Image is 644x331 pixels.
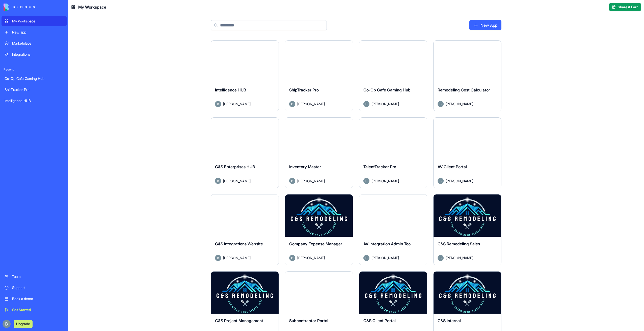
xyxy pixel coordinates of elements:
a: Integrations [2,49,67,59]
span: [PERSON_NAME] [297,255,325,260]
span: Co-Op Cafe Gaming Hub [363,87,411,92]
a: New App [469,20,501,30]
span: AV Client Portal [438,164,467,169]
img: Avatar [289,178,295,184]
span: Inventory Master [289,164,321,169]
div: Co-Op Cafe Gaming Hub [5,76,64,81]
span: [PERSON_NAME] [297,101,325,107]
span: [PERSON_NAME] [446,101,473,107]
a: Support [2,283,67,293]
a: TalentTracker ProAvatar[PERSON_NAME] [359,117,427,188]
span: [PERSON_NAME] [223,178,251,184]
a: C&S Remodeling SalesAvatar[PERSON_NAME] [433,194,501,265]
div: ShipTracker Pro [5,87,64,92]
img: Avatar [215,178,221,184]
span: Recent [2,68,67,72]
span: [PERSON_NAME] [297,178,325,184]
img: ACg8ocIug40qN1SCXJiinWdltW7QsPxROn8ZAVDlgOtPD8eQfXIZmw=s96-c [3,320,11,328]
span: C&S Integrations Website [215,241,263,246]
a: Company Expense ManagerAvatar[PERSON_NAME] [285,194,353,265]
img: Avatar [438,178,444,184]
span: [PERSON_NAME] [223,255,251,260]
span: My Workspace [78,4,106,10]
span: C&S Project Management [215,318,263,323]
span: [PERSON_NAME] [223,101,251,107]
div: Integrations [12,52,64,57]
span: [PERSON_NAME] [446,178,473,184]
span: C&S Remodeling Sales [438,241,480,246]
a: Marketplace [2,38,67,48]
a: AV Integration Admin ToolAvatar[PERSON_NAME] [359,194,427,265]
span: [PERSON_NAME] [371,178,399,184]
a: Intelligence HUB [2,96,67,106]
a: AV Client PortalAvatar[PERSON_NAME] [433,117,501,188]
a: ShipTracker ProAvatar[PERSON_NAME] [285,40,353,111]
a: Intelligence HUBAvatar[PERSON_NAME] [211,40,279,111]
span: TalentTracker Pro [363,164,396,169]
img: Avatar [363,101,369,107]
span: [PERSON_NAME] [371,101,399,107]
a: C&S Enterprises HUBAvatar[PERSON_NAME] [211,117,279,188]
span: Company Expense Manager [289,241,342,246]
div: Support [12,285,64,290]
img: Avatar [363,178,369,184]
div: Get Started [12,307,64,312]
span: C&S Enterprises HUB [215,164,255,169]
span: C&S Internal [438,318,461,323]
a: My Workspace [2,16,67,26]
a: Co-Op Cafe Gaming HubAvatar[PERSON_NAME] [359,40,427,111]
button: Share & Earn [609,3,641,11]
span: [PERSON_NAME] [446,255,473,260]
a: Get Started [2,305,67,315]
img: Avatar [215,101,221,107]
span: Remodeling Cost Calculator [438,87,490,92]
button: Upgrade [14,320,33,328]
span: C&S Client Portal [363,318,396,323]
span: [PERSON_NAME] [371,255,399,260]
img: Avatar [289,101,295,107]
span: Share & Earn [618,5,638,10]
span: Subcontractor Portal [289,318,328,323]
img: Avatar [363,255,369,261]
a: ShipTracker Pro [2,85,67,95]
div: Marketplace [12,41,64,46]
img: Avatar [438,255,444,261]
span: ShipTracker Pro [289,87,319,92]
span: AV Integration Admin Tool [363,241,412,246]
a: Team [2,272,67,282]
div: My Workspace [12,19,64,24]
div: Book a demo [12,296,64,301]
img: Avatar [438,101,444,107]
span: Intelligence HUB [215,87,246,92]
div: New app [12,30,64,35]
img: Avatar [215,255,221,261]
a: C&S Integrations WebsiteAvatar[PERSON_NAME] [211,194,279,265]
a: Upgrade [14,321,33,326]
img: logo [4,4,35,11]
a: Book a demo [2,294,67,304]
a: Inventory MasterAvatar[PERSON_NAME] [285,117,353,188]
a: New app [2,27,67,37]
div: Team [12,274,64,279]
div: Intelligence HUB [5,98,64,103]
img: Avatar [289,255,295,261]
a: Remodeling Cost CalculatorAvatar[PERSON_NAME] [433,40,501,111]
a: Co-Op Cafe Gaming Hub [2,74,67,84]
